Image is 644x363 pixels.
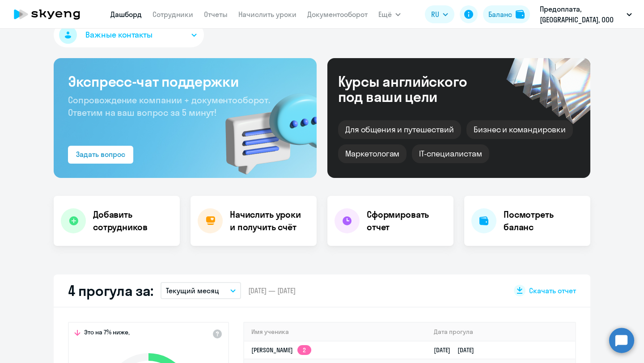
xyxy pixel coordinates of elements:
[338,74,491,104] div: Курсы английского под ваши цели
[516,10,525,19] img: balance
[297,345,311,355] app-skyeng-badge: 2
[378,5,401,23] button: Ещё
[540,4,623,25] p: Предоплата, [GEOGRAPHIC_DATA], ООО
[212,77,317,178] img: bg-img
[378,9,392,20] span: Ещё
[483,5,530,23] button: Балансbalance
[68,146,133,164] button: Задать вопрос
[85,29,153,41] span: Важные контакты
[248,286,296,295] span: [DATE] — [DATE]
[68,282,153,300] h2: 4 прогула за:
[110,10,142,19] a: Дашборд
[529,286,576,295] span: Скачать отчет
[412,144,489,163] div: IT-специалистам
[68,72,302,90] h3: Экспресс-чат поддержки
[434,346,481,354] a: [DATE][DATE]
[68,94,270,118] span: Сопровождение компании + документооборот. Ответим на ваш вопрос за 5 минут!
[466,120,573,139] div: Бизнес и командировки
[54,22,204,47] button: Важные контакты
[230,208,308,233] h4: Начислить уроки и получить счёт
[76,149,125,160] div: Задать вопрос
[504,208,583,233] h4: Посмотреть баланс
[251,346,311,354] a: [PERSON_NAME]2
[238,10,297,19] a: Начислить уроки
[431,9,439,20] span: RU
[367,208,446,233] h4: Сформировать отчет
[338,144,407,163] div: Маркетологам
[307,10,368,19] a: Документооборот
[153,10,193,19] a: Сотрудники
[166,285,219,296] p: Текущий месяц
[427,323,575,341] th: Дата прогула
[84,328,130,339] span: Это на 7% ниже,
[244,323,427,341] th: Имя ученика
[161,282,241,299] button: Текущий месяц
[425,5,454,23] button: RU
[488,9,512,20] div: Баланс
[93,208,173,233] h4: Добавить сотрудников
[338,120,461,139] div: Для общения и путешествий
[204,10,228,19] a: Отчеты
[535,4,636,25] button: Предоплата, [GEOGRAPHIC_DATA], ООО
